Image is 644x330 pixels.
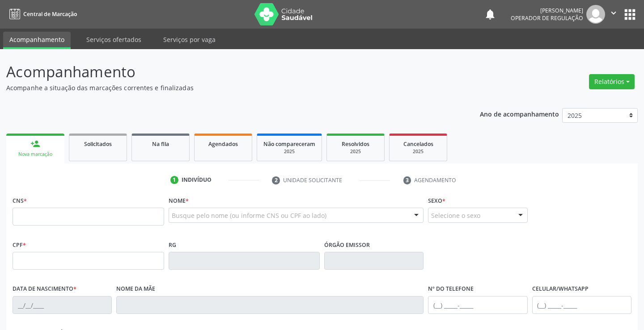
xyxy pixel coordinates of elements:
p: Acompanhamento [6,61,448,83]
button: Relatórios [589,74,635,89]
div: [PERSON_NAME] [511,7,583,14]
div: 1 [170,176,178,184]
span: Operador de regulação [511,14,583,22]
img: img [586,5,605,24]
button: apps [622,7,638,22]
label: Nome [169,194,189,208]
span: Central de Marcação [23,10,77,18]
span: Agendados [208,140,238,148]
span: Resolvidos [342,140,369,148]
input: (__) _____-_____ [428,296,527,314]
span: Não compareceram [263,140,315,148]
a: Serviços ofertados [80,32,148,47]
div: 2025 [333,148,378,155]
label: Sexo [428,194,445,208]
label: Nº do Telefone [428,282,474,296]
div: 2025 [396,148,441,155]
label: Celular/WhatsApp [532,282,589,296]
label: CNS [13,194,27,208]
a: Acompanhamento [3,32,71,49]
div: 2025 [263,148,315,155]
div: Nova marcação [13,151,58,158]
label: Data de nascimento [13,282,76,296]
span: Na fila [152,140,169,148]
button: notifications [484,8,496,21]
input: (__) _____-_____ [532,296,631,314]
p: Ano de acompanhamento [480,108,559,119]
div: Indivíduo [182,176,212,184]
input: __/__/____ [13,296,112,314]
a: Central de Marcação [6,7,77,21]
label: RG [169,238,176,252]
p: Acompanhe a situação das marcações correntes e finalizadas [6,83,448,92]
div: person_add [30,139,40,149]
span: Solicitados [84,140,112,148]
span: Cancelados [403,140,433,148]
button:  [605,5,622,24]
span: Busque pelo nome (ou informe CNS ou CPF ao lado) [172,211,326,220]
span: Selecione o sexo [431,211,480,220]
i:  [609,8,619,18]
label: CPF [13,238,26,252]
label: Nome da mãe [116,282,155,296]
label: Órgão emissor [324,238,370,252]
a: Serviços por vaga [157,32,222,47]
